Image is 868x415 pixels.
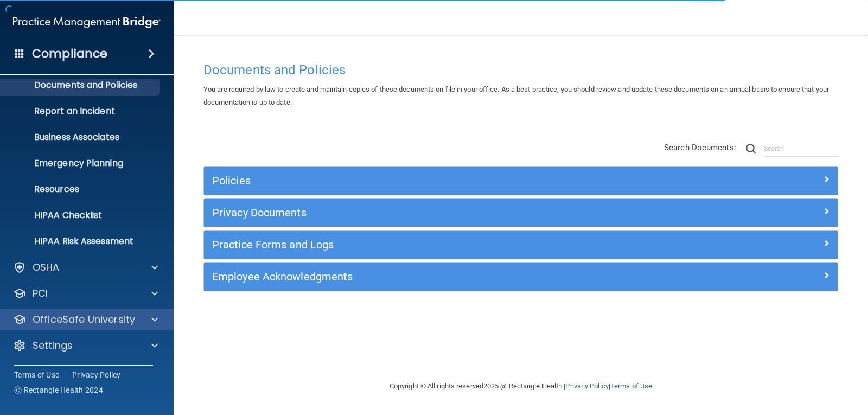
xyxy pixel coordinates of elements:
[323,369,719,404] div: Copyright © All rights reserved 2025 @ Rectangle Health | |
[33,313,135,326] p: OfficeSafe University
[7,132,155,143] p: Business Associates
[664,143,736,152] span: Search Documents:
[680,338,855,381] iframe: Drift Widget Chat Controller
[746,144,756,154] img: ic-search.3b580494.png
[13,261,158,274] a: OSHA
[14,369,59,380] a: Terms of Use
[212,236,829,253] a: Practice Forms and Logs
[212,207,671,219] h5: Privacy Documents
[7,236,155,247] p: HIPAA Risk Assessment
[610,382,652,390] a: Terms of Use
[212,271,671,283] h5: Employee Acknowledgments
[212,175,671,187] h5: Policies
[212,204,829,221] a: Privacy Documents
[203,63,838,77] h4: Documents and Policies
[13,287,158,300] a: PCI
[7,210,155,221] p: HIPAA Checklist
[203,85,829,106] span: You are required by law to create and maintain copies of these documents on file in your office. ...
[7,80,155,91] p: Documents and Policies
[14,385,103,395] span: Ⓒ Rectangle Health 2024
[33,261,60,274] p: OSHA
[13,339,158,352] a: Settings
[13,313,158,326] a: OfficeSafe University
[72,369,121,380] a: Privacy Policy
[212,239,671,251] h5: Practice Forms and Logs
[32,46,107,61] h4: Compliance
[13,11,161,33] img: PMB logo
[212,172,829,189] a: Policies
[7,158,155,169] p: Emergency Planning
[212,268,829,285] a: Employee Acknowledgments
[33,287,48,300] p: PCI
[7,184,155,195] p: Resources
[565,382,608,390] a: Privacy Policy
[33,339,73,352] p: Settings
[764,141,838,157] input: Search
[7,106,155,117] p: Report an Incident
